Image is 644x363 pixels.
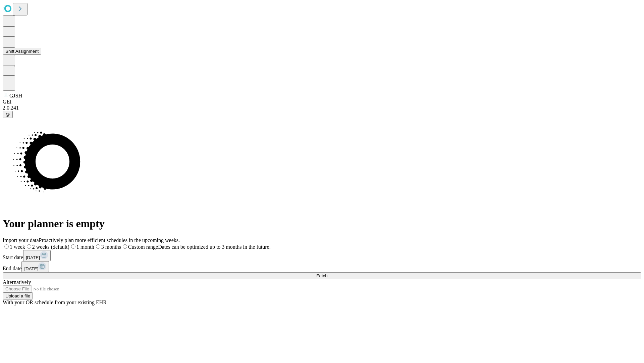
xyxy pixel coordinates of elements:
[3,250,641,261] div: Start date
[5,112,10,117] span: @
[3,217,641,230] h1: Your planner is empty
[158,244,270,250] span: Dates can be optimized up to 3 months in the future.
[3,261,641,272] div: End date
[3,99,641,105] div: GEI
[21,261,49,272] button: [DATE]
[316,273,327,278] span: Fetch
[76,244,94,250] span: 1 month
[4,244,9,249] input: 1 week
[123,244,127,249] input: Custom rangeDates can be optimized up to 3 months in the future.
[27,244,31,249] input: 2 weeks (default)
[71,244,75,249] input: 1 month
[39,237,180,243] span: Proactively plan more efficient schedules in the upcoming weeks.
[3,299,107,305] span: With your OR schedule from your existing EHR
[3,105,641,111] div: 2.0.241
[24,266,38,271] span: [DATE]
[128,244,158,250] span: Custom range
[3,237,39,243] span: Import your data
[3,292,33,299] button: Upload a file
[96,244,100,249] input: 3 months
[9,93,22,98] span: GJSH
[101,244,121,250] span: 3 months
[32,244,69,250] span: 2 weeks (default)
[3,279,31,285] span: Alternatively
[3,272,641,279] button: Fetch
[10,244,25,250] span: 1 week
[3,48,41,55] button: Shift Assignment
[3,111,13,118] button: @
[26,255,40,260] span: [DATE]
[23,250,51,261] button: [DATE]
